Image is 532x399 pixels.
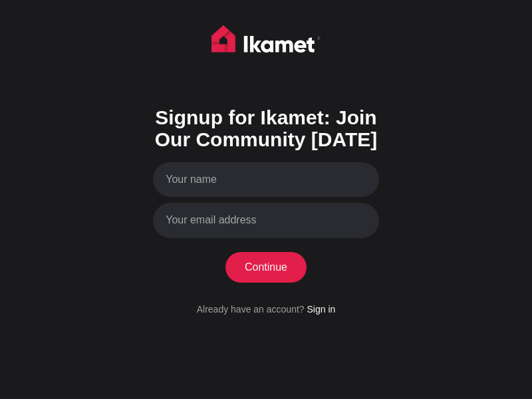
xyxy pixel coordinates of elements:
button: Continue [225,252,307,283]
span: Already have an account? [197,304,305,315]
a: Sign in [307,304,335,315]
input: Your name [153,162,379,198]
h1: Signup for Ikamet: Join Our Community [DATE] [153,106,379,150]
input: Your email address [153,203,379,238]
img: Ikamet home [211,25,321,59]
